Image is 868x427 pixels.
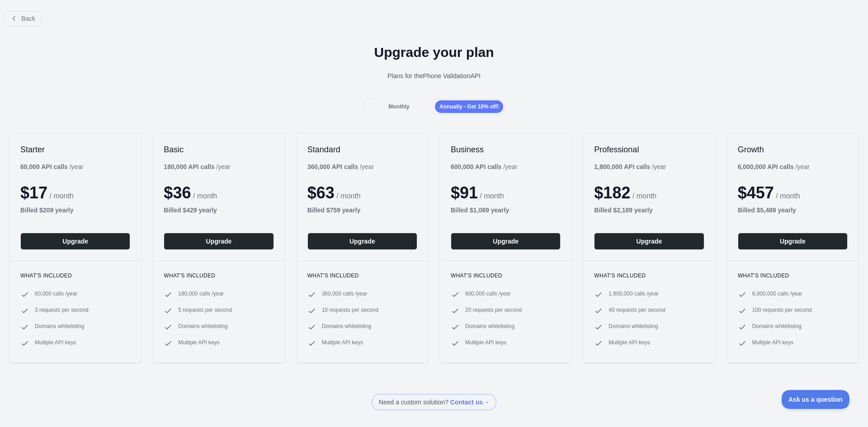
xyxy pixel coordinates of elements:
[594,144,704,155] h2: Professional
[451,163,501,170] b: 600,000 API calls
[594,163,650,170] b: 1,800,000 API calls
[451,144,561,155] h2: Business
[451,162,517,171] div: / year
[307,144,417,155] h2: Standard
[782,390,850,409] iframe: Toggle Customer Support
[307,163,358,170] b: 360,000 API calls
[451,183,478,202] span: $ 91
[307,162,374,171] div: / year
[594,183,630,202] span: $ 182
[594,162,666,171] div: / year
